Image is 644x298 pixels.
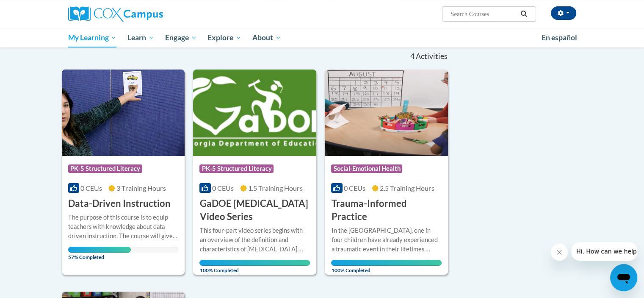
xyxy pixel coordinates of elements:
span: 100% Completed [199,260,310,273]
button: Account Settings [551,6,576,20]
img: Course Logo [193,70,316,156]
iframe: Button to launch messaging window [610,264,637,291]
span: PK-5 Structured Literacy [68,164,142,173]
span: Explore [207,33,241,43]
div: Your progress [331,260,442,266]
h3: Data-Driven Instruction [68,197,171,210]
span: About [252,33,281,43]
a: Engage [160,28,202,47]
a: Learn [122,28,160,47]
span: 57% Completed [68,247,131,260]
h3: Trauma-Informed Practice [331,197,442,223]
div: Your progress [199,260,310,266]
a: Course LogoPK-5 Structured Literacy0 CEUs1.5 Training Hours GaDOE [MEDICAL_DATA] Video SeriesThis... [193,70,316,275]
span: 3 Training Hours [116,184,166,192]
span: My Learning [68,33,116,43]
span: PK-5 Structured Literacy [199,164,274,173]
span: 4 [410,52,414,61]
div: In the [GEOGRAPHIC_DATA], one in four children have already experienced a traumatic event in thei... [331,226,442,254]
div: Your progress [68,247,131,253]
div: Main menu [55,28,589,47]
a: Course LogoPK-5 Structured Literacy0 CEUs3 Training Hours Data-Driven InstructionThe purpose of t... [62,70,185,275]
span: Engage [165,33,197,43]
div: This four-part video series begins with an overview of the definition and characteristics of [MED... [199,226,310,254]
h3: GaDOE [MEDICAL_DATA] Video Series [199,197,310,223]
button: Search [517,9,530,19]
div: The purpose of this course is to equip teachers with knowledge about data-driven instruction. The... [68,213,179,241]
input: Search Courses [450,9,517,19]
span: 100% Completed [331,260,442,273]
img: Course Logo [62,70,185,156]
iframe: Message from company [571,242,637,261]
span: Hi. How can we help? [5,6,69,13]
img: Cox Campus [68,6,163,22]
a: My Learning [63,28,122,47]
a: Cox Campus [68,6,229,22]
span: 0 CEUs [212,184,234,192]
a: Explore [202,28,247,47]
span: 1.5 Training Hours [248,184,303,192]
img: Course Logo [325,70,448,156]
a: About [247,28,287,47]
span: 0 CEUs [344,184,365,192]
span: Learn [127,33,154,43]
a: Course LogoSocial-Emotional Health0 CEUs2.5 Training Hours Trauma-Informed PracticeIn the [GEOGRA... [325,70,448,275]
span: 2.5 Training Hours [380,184,434,192]
span: 0 CEUs [80,184,102,192]
span: Social-Emotional Health [331,164,402,173]
span: En español [542,33,577,42]
iframe: Close message [551,244,568,261]
span: Activities [416,52,448,61]
a: En español [536,29,583,47]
